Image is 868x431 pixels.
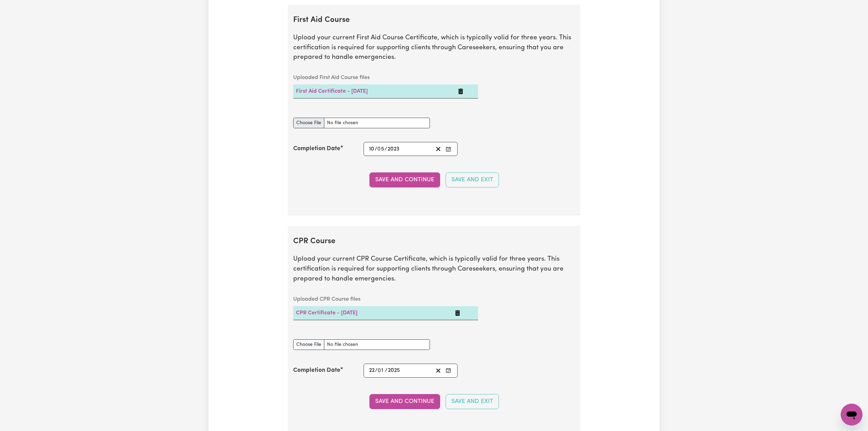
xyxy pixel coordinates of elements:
[293,237,575,246] h2: CPR Course
[388,366,400,375] input: ----
[375,367,378,374] span: /
[293,254,575,284] p: Upload your current CPR Course Certificate, which is typically valid for three years. This certif...
[293,366,340,375] label: Completion Date
[377,146,381,152] span: 0
[293,292,478,306] caption: Uploaded CPR Course files
[293,144,340,153] label: Completion Date
[293,16,575,25] h2: First Aid Course
[385,367,388,374] span: /
[455,309,460,317] button: Delete CPR Certificate - 22/01/2025
[296,89,368,94] a: First Aid Certificate - [DATE]
[293,33,575,63] p: Upload your current First Aid Course Certificate, which is typically valid for three years. This ...
[293,71,478,84] caption: Uploaded First Aid Course files
[369,394,440,409] button: Save and Continue
[369,366,375,375] input: --
[378,368,381,373] span: 0
[433,366,444,375] button: Clear date
[387,144,400,154] input: ----
[378,144,384,154] input: --
[369,144,375,154] input: --
[296,310,357,316] a: CPR Certificate - [DATE]
[446,394,499,409] button: Save and Exit
[458,87,463,95] button: Delete First Aid Certificate - 10/05/2023
[378,366,384,375] input: --
[841,404,863,426] iframe: Button to launch messaging window
[375,146,377,152] span: /
[369,172,440,187] button: Save and Continue
[444,144,453,154] button: Enter the Completion Date of your First Aid Course
[446,172,499,187] button: Save and Exit
[433,144,444,154] button: Clear date
[384,146,387,152] span: /
[444,366,453,375] button: Enter the Completion Date of your CPR Course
